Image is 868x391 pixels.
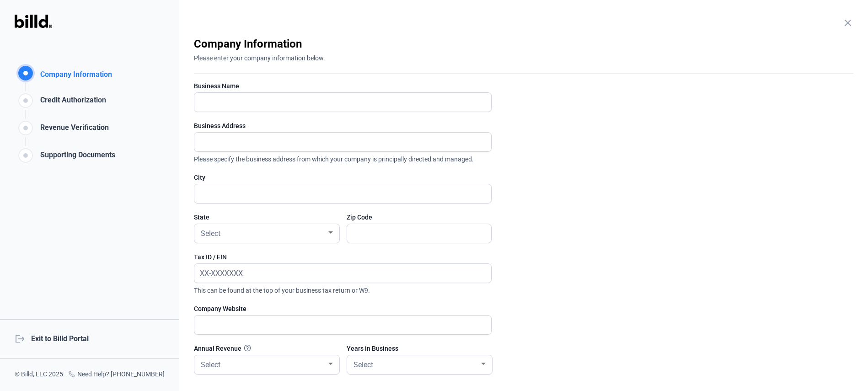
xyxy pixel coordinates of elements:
[68,370,165,380] div: Need Help? [PHONE_NUMBER]
[194,51,853,63] div: Please enter your company information below.
[194,152,492,164] span: Please specify the business address from which your company is principally directed and managed.
[201,360,220,369] span: Select
[194,213,339,222] div: State
[347,344,492,353] div: Years in Business
[194,81,492,91] div: Business Name
[194,37,853,51] div: Company Information
[842,17,853,28] mat-icon: close
[194,252,492,262] div: Tax ID / EIN
[15,15,52,28] img: Billd Logo
[15,370,63,380] div: © Billd, LLC 2025
[37,95,106,110] div: Credit Authorization
[37,122,109,137] div: Revenue Verification
[194,304,492,313] div: Company Website
[194,344,339,353] div: Annual Revenue
[347,213,492,222] div: Zip Code
[15,333,24,343] mat-icon: logout
[194,264,481,283] input: XX-XXXXXXX
[194,121,492,130] div: Business Address
[354,360,373,369] span: Select
[194,173,492,182] div: City
[194,283,492,295] span: This can be found at the top of your business tax return or W9.
[37,150,115,165] div: Supporting Documents
[37,69,112,82] div: Company Information
[201,229,220,238] span: Select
